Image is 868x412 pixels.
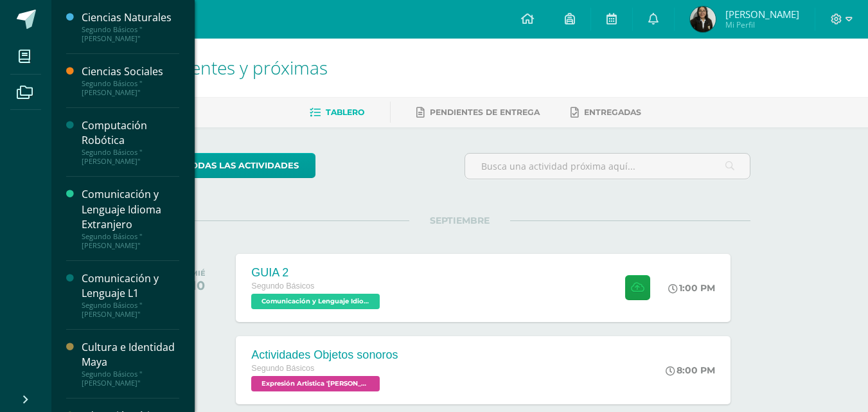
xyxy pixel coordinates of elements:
[82,187,179,231] div: Comunicación y Lenguaje Idioma Extranjero
[666,364,715,376] div: 8:00 PM
[82,25,179,43] div: Segundo Básicos "[PERSON_NAME]"
[82,271,179,301] div: Comunicación y Lenguaje L1
[82,340,179,370] div: Cultura e Identidad Maya
[191,269,206,278] div: MIÉ
[571,102,641,123] a: Entregadas
[668,282,715,294] div: 1:00 PM
[191,278,206,293] div: 10
[82,118,179,148] div: Computación Robótica
[584,107,641,117] span: Entregadas
[725,19,799,30] span: Mi Perfil
[82,370,179,388] div: Segundo Básicos "[PERSON_NAME]"
[82,187,179,249] a: Comunicación y Lenguaje Idioma ExtranjeroSegundo Básicos "[PERSON_NAME]"
[82,64,179,97] a: Ciencias SocialesSegundo Básicos "[PERSON_NAME]"
[251,266,383,280] div: GUIA 2
[82,340,179,388] a: Cultura e Identidad MayaSegundo Básicos "[PERSON_NAME]"
[251,282,314,291] span: Segundo Básicos
[82,232,179,250] div: Segundo Básicos "[PERSON_NAME]"
[251,294,380,309] span: Comunicación y Lenguaje Idioma Extranjero 'Newton'
[82,148,179,166] div: Segundo Básicos "[PERSON_NAME]"
[82,64,179,79] div: Ciencias Sociales
[82,10,179,43] a: Ciencias NaturalesSegundo Básicos "[PERSON_NAME]"
[251,364,314,373] span: Segundo Básicos
[251,376,380,391] span: Expresión Artistica 'Newton'
[251,348,398,362] div: Actividades Objetos sonoros
[430,107,540,117] span: Pendientes de entrega
[310,102,364,123] a: Tablero
[465,154,750,179] input: Busca una actividad próxima aquí...
[82,118,179,166] a: Computación RobóticaSegundo Básicos "[PERSON_NAME]"
[409,215,510,226] span: SEPTIEMBRE
[690,6,716,32] img: e1bcce643752346bf5c8ff471e826b23.png
[82,10,179,25] div: Ciencias Naturales
[82,79,179,97] div: Segundo Básicos "[PERSON_NAME]"
[82,301,179,319] div: Segundo Básicos "[PERSON_NAME]"
[67,55,328,80] span: Actividades recientes y próximas
[725,8,799,21] span: [PERSON_NAME]
[326,107,364,117] span: Tablero
[82,271,179,319] a: Comunicación y Lenguaje L1Segundo Básicos "[PERSON_NAME]"
[416,102,540,123] a: Pendientes de entrega
[169,153,315,178] a: todas las Actividades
